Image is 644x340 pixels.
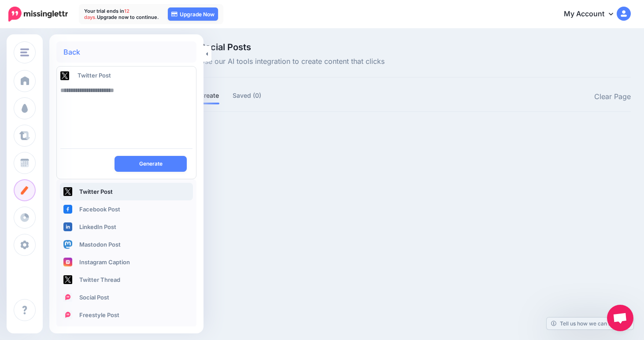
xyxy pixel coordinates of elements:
[115,156,187,172] button: Generate
[60,236,193,253] a: Mastodon Post
[60,71,69,80] img: twitter-square.png
[20,48,29,56] img: menu.png
[63,275,72,284] img: twitter-square.png
[60,253,193,271] a: Instagram Caption
[84,8,159,20] p: Your trial ends in Upgrade now to continue.
[60,200,193,218] a: Facebook Post
[84,8,130,20] span: 12 days.
[233,90,262,101] a: Saved (0)
[63,310,72,319] img: logo-square.png
[547,318,633,329] a: Tell us how we can improve
[60,271,193,288] a: Twitter Thread
[168,7,218,21] a: Upgrade Now
[60,183,193,200] a: Twitter Post
[555,4,631,25] a: My Account
[63,258,72,266] img: instagram-square.png
[200,56,385,67] span: Use our AI tools integration to create content that clicks
[78,72,111,79] span: Twitter Post
[607,305,633,331] div: Open chat
[200,43,385,52] span: Social Posts
[63,187,72,196] img: twitter-square.png
[63,205,72,214] img: facebook-square.png
[63,48,80,55] a: Back
[8,7,68,22] img: Missinglettr
[60,288,193,306] a: Social Post
[594,91,631,103] a: Clear Page
[63,240,72,249] img: mastodon-square.png
[63,222,72,231] img: linkedin-square.png
[60,306,193,324] a: Freestyle Post
[63,293,72,302] img: logo-square.png
[60,218,193,236] a: LinkedIn Post
[200,90,219,101] a: Create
